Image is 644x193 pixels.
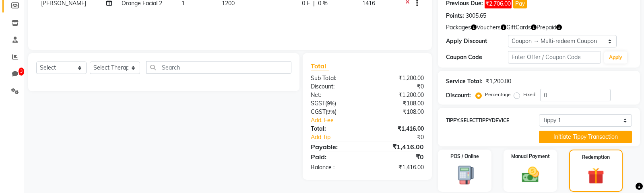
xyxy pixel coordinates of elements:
div: ₹1,200.00 [486,77,511,86]
input: Search [146,61,291,74]
div: ₹1,416.00 [367,163,430,172]
a: 3 [2,68,22,81]
div: 3005.65 [466,12,486,20]
div: ₹0 [378,133,430,142]
div: Total: [305,125,367,133]
span: Total [311,62,329,70]
div: Coupon Code [446,53,508,62]
span: SGST [311,100,325,107]
div: Net: [305,91,367,99]
div: ₹1,416.00 [367,142,430,152]
input: Enter Offer / Coupon Code [508,51,601,64]
button: Initiate Tippy Transaction [539,131,632,143]
span: 9% [327,100,334,107]
div: Apply Discount [446,37,508,45]
div: Discount: [305,82,367,91]
div: ₹0 [367,82,430,91]
div: ₹1,416.00 [367,125,430,133]
span: GiftCards [506,23,531,32]
span: Prepaid [537,23,556,32]
span: 9% [327,109,335,115]
div: Paid: [305,152,367,162]
div: Discount: [446,91,471,100]
a: Add. Fee [305,116,430,125]
label: TIPPY.SELECTTIPPYDEVICE [446,117,539,124]
span: 3 [19,68,24,76]
div: ( ) [305,108,367,116]
div: Sub Total: [305,74,367,82]
span: Packages [446,23,471,32]
div: ₹108.00 [367,108,430,116]
img: _gift.svg [582,166,609,186]
img: _pos-terminal.svg [451,165,479,185]
div: Payable: [305,142,367,152]
label: POS / Online [450,153,479,160]
div: Points: [446,12,464,20]
span: CGST [311,108,326,115]
div: ( ) [305,99,367,108]
label: Fixed [523,91,535,98]
a: Add Tip [305,133,378,142]
div: Balance : [305,163,367,172]
div: ₹108.00 [367,99,430,108]
div: ₹1,200.00 [367,74,430,82]
label: Manual Payment [511,153,550,160]
label: Redemption [582,154,610,161]
img: _cash.svg [516,165,545,185]
span: Vouchers [477,23,501,32]
div: ₹0 [367,152,430,162]
div: Service Total: [446,77,483,86]
label: Percentage [485,91,511,98]
div: ₹1,200.00 [367,91,430,99]
button: Apply [604,51,627,64]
